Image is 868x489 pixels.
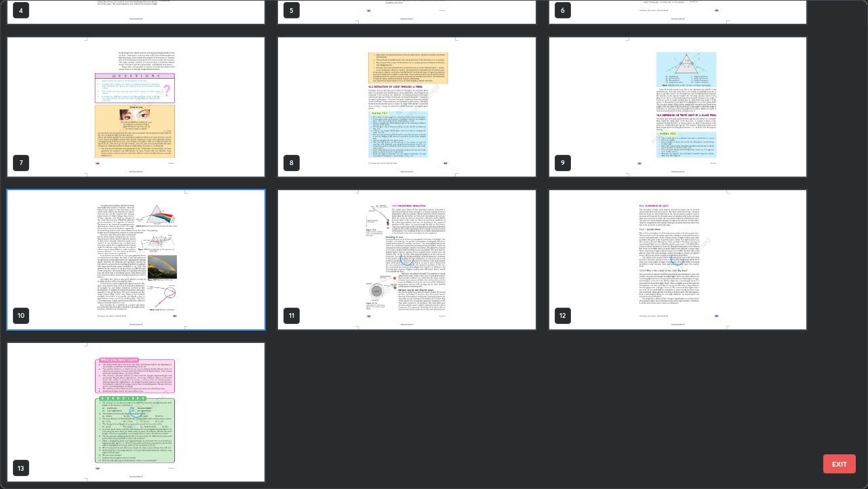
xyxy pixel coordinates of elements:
[278,37,535,177] img: 1696164627KXS9Y2.pdf
[823,454,856,473] button: EXIT
[1,1,844,488] div: grid
[549,37,806,177] img: 1696164627KXS9Y2.pdf
[7,37,264,177] img: 1696164627KXS9Y2.pdf
[7,190,264,329] img: 1696164627KXS9Y2.pdf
